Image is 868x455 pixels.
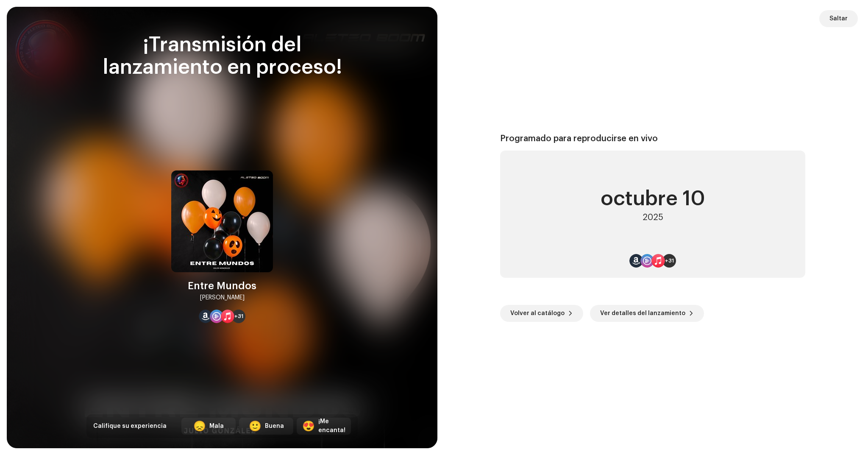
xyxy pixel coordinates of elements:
[209,422,224,431] div: Mala
[86,34,358,79] div: ¡Transmisión del lanzamiento en proceso!
[500,305,583,322] button: Volver al catálogo
[829,10,848,27] span: Saltar
[318,417,345,435] div: ¡Me encanta!
[234,313,243,320] span: +31
[600,305,685,322] span: Ver detalles del lanzamiento
[193,421,206,431] div: 😞
[302,421,315,431] div: 😍
[249,421,262,431] div: 🙂
[601,189,705,209] div: octubre 10
[510,305,565,322] span: Volver al catálogo
[500,134,805,144] div: Programado para reproducirse en vivo
[665,257,674,264] span: +31
[188,279,256,293] div: Entre Mundos
[200,293,245,303] div: [PERSON_NAME]
[265,422,284,431] div: Buena
[171,170,273,272] img: f7a45927-0bb8-4ef9-a408-a1eb81e8e6e9
[819,10,858,27] button: Saltar
[643,212,663,223] div: 2025
[93,423,167,429] span: Califique su experiencia
[590,305,704,322] button: Ver detalles del lanzamiento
